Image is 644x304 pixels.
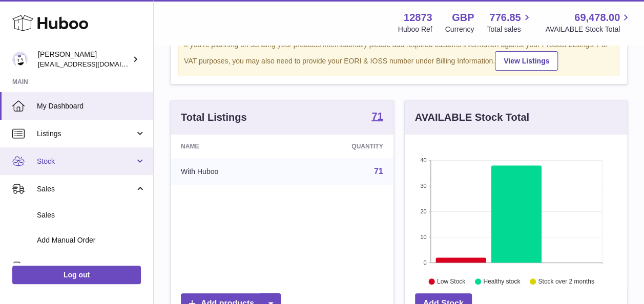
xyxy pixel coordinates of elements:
[374,167,383,176] a: 71
[37,184,135,194] span: Sales
[545,25,632,34] span: AVAILABLE Stock Total
[452,11,474,25] strong: GBP
[37,210,146,220] span: Sales
[545,11,632,34] a: 69,478.00 AVAILABLE Stock Total
[415,111,529,124] h3: AVAILABLE Stock Total
[445,25,474,34] div: Currency
[12,52,28,67] img: tikhon.oleinikov@sleepandglow.com
[38,50,130,69] div: [PERSON_NAME]
[487,11,532,34] a: 776.85 Total sales
[171,135,288,158] th: Name
[495,51,558,71] a: View Listings
[420,183,426,189] text: 30
[184,40,614,71] div: If you're planning on sending your products internationally please add required customs informati...
[171,158,288,185] td: With Huboo
[420,234,426,240] text: 10
[420,208,426,214] text: 20
[371,111,383,123] a: 71
[423,259,426,266] text: 0
[37,235,146,245] span: Add Manual Order
[398,25,432,34] div: Huboo Ref
[489,11,521,25] span: 776.85
[437,278,465,285] text: Low Stock
[37,262,135,271] span: Orders
[288,135,393,158] th: Quantity
[404,11,432,25] strong: 12873
[538,278,594,285] text: Stock over 2 months
[487,25,532,34] span: Total sales
[371,111,383,121] strong: 71
[37,129,135,139] span: Listings
[37,101,146,111] span: My Dashboard
[574,11,620,25] span: 69,478.00
[181,111,247,124] h3: Total Listings
[12,266,141,284] a: Log out
[37,157,135,166] span: Stock
[420,157,426,163] text: 40
[38,60,151,68] span: [EMAIL_ADDRESS][DOMAIN_NAME]
[483,278,521,285] text: Healthy stock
